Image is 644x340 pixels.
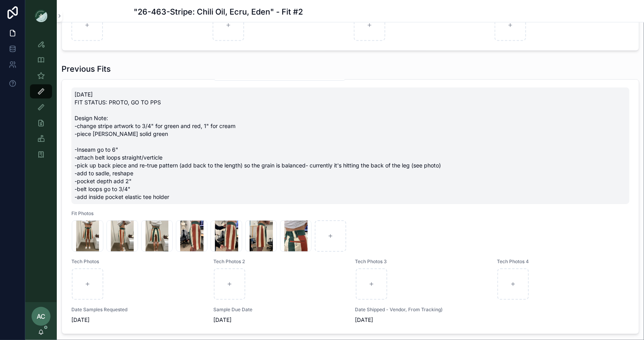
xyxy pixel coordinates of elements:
div: scrollable content [25,32,57,172]
span: [DATE] [355,316,488,324]
span: [DATE] FIT STATUS: PROTO, GO TO PPS Design Note: -change stripe artwork to 3/4" for green and red... [75,91,626,201]
span: Tech Photos 4 [497,258,629,265]
h1: "26-463-Stripe: Chili Oil, Ecru, Eden" - Fit #2 [134,6,303,17]
span: Sample Due Date [213,307,346,313]
h1: Previous Fits [62,63,111,74]
span: Tech Photos [71,258,204,265]
span: Date Samples Requested [71,307,204,313]
span: [DATE] [71,316,204,324]
span: Date Shipped - Vendor, From Tracking) [355,307,488,313]
span: Fit Photos [71,210,629,217]
img: App logo [35,9,47,22]
span: [DATE] [213,316,346,324]
span: Tech Photos 3 [355,258,488,265]
span: AC [37,312,45,321]
span: Tech Photos 2 [213,258,346,265]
